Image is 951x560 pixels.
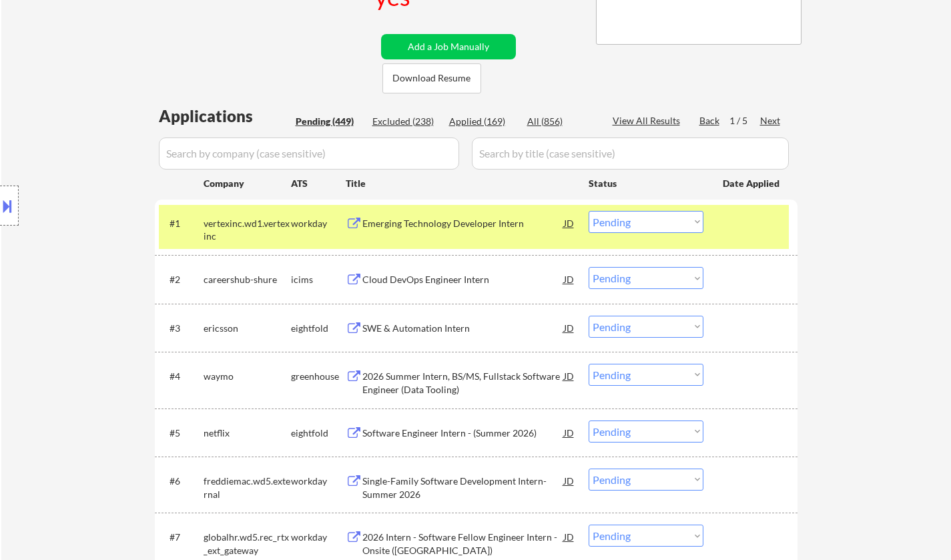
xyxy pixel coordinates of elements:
[291,177,346,190] div: ATS
[204,531,291,557] div: globalhr.wd5.rec_rtx_ext_gateway
[346,177,576,190] div: Title
[291,273,346,286] div: icims
[291,370,346,383] div: greenhouse
[563,211,576,235] div: JD
[563,525,576,549] div: JD
[204,427,291,440] div: netflix
[362,370,564,396] div: 2026 Summer Intern, BS/MS, Fullstack Software Engineer (Data Tooling)
[563,469,576,493] div: JD
[291,475,346,488] div: workday
[204,475,291,501] div: freddiemac.wd5.external
[204,370,291,383] div: waymo
[563,267,576,291] div: JD
[362,217,564,230] div: Emerging Technology Developer Intern
[362,273,564,286] div: Cloud DevOps Engineer Intern
[449,115,516,128] div: Applied (169)
[291,322,346,335] div: eightfold
[372,115,439,128] div: Excluded (238)
[760,114,781,127] div: Next
[170,427,193,440] div: #5
[589,171,703,195] div: Status
[563,316,576,340] div: JD
[362,427,564,440] div: Software Engineer Intern - (Summer 2026)
[362,531,564,557] div: 2026 Intern - Software Fellow Engineer Intern - Onsite ([GEOGRAPHIC_DATA])
[563,421,576,445] div: JD
[563,364,576,388] div: JD
[613,114,684,127] div: View All Results
[159,137,459,170] input: Search by company (case sensitive)
[381,34,516,59] button: Add a Job Manually
[527,115,594,128] div: All (856)
[729,114,760,127] div: 1 / 5
[362,322,564,335] div: SWE & Automation Intern
[291,531,346,544] div: workday
[472,137,789,170] input: Search by title (case sensitive)
[204,177,291,190] div: Company
[204,322,291,335] div: ericsson
[362,475,564,501] div: Single-Family Software Development Intern- Summer 2026
[296,115,362,128] div: Pending (449)
[170,475,193,488] div: #6
[170,370,193,383] div: #4
[699,114,721,127] div: Back
[291,427,346,440] div: eightfold
[170,531,193,544] div: #7
[291,217,346,230] div: workday
[204,217,291,243] div: vertexinc.wd1.vertexinc
[723,177,781,190] div: Date Applied
[204,273,291,286] div: careershub-shure
[382,63,481,93] button: Download Resume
